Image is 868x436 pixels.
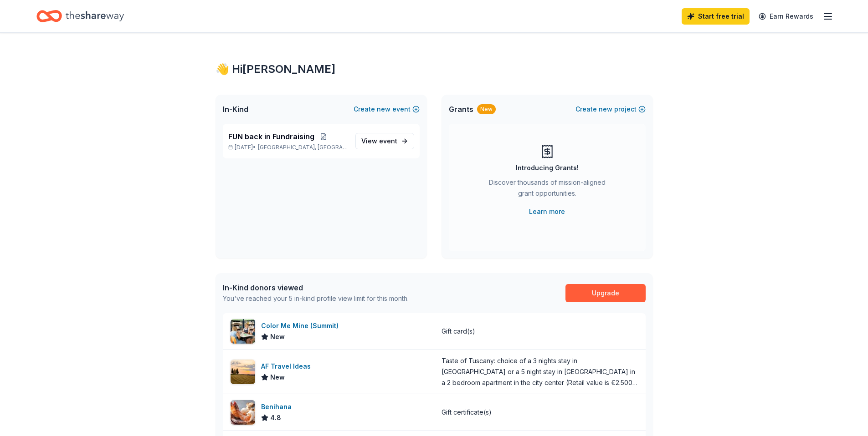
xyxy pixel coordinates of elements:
span: Grants [449,104,473,115]
span: [GEOGRAPHIC_DATA], [GEOGRAPHIC_DATA] [258,144,348,151]
span: New [270,331,285,342]
a: Learn more [529,206,565,217]
img: Image for Benihana [231,400,255,425]
span: View [361,136,397,147]
span: In-Kind [223,104,248,115]
img: Image for AF Travel Ideas [231,360,255,384]
div: Gift card(s) [442,326,475,337]
span: new [377,104,390,115]
div: New [477,104,496,114]
button: Createnewproject [575,104,646,115]
span: 4.8 [270,412,281,423]
button: Createnewevent [354,104,420,115]
div: You've reached your 5 in-kind profile view limit for this month. [223,293,409,304]
div: Introducing Grants! [516,162,579,173]
a: Start free trial [682,8,750,25]
img: Image for Color Me Mine (Summit) [231,319,255,344]
a: View event [355,133,414,149]
a: Home [36,5,124,27]
span: new [599,104,612,115]
div: AF Travel Ideas [261,361,314,372]
div: Color Me Mine (Summit) [261,320,342,331]
div: 👋 Hi [PERSON_NAME] [216,62,653,76]
span: FUN back in Fundraising [228,131,314,142]
div: In-Kind donors viewed [223,282,409,293]
div: Gift certificate(s) [442,407,492,418]
div: Taste of Tuscany: choice of a 3 nights stay in [GEOGRAPHIC_DATA] or a 5 night stay in [GEOGRAPHIC... [442,355,638,388]
div: Benihana [261,401,295,412]
span: event [379,137,397,145]
a: Upgrade [565,284,646,302]
div: Discover thousands of mission-aligned grant opportunities. [485,177,609,203]
a: Earn Rewards [753,8,819,25]
span: New [270,372,285,383]
p: [DATE] • [228,144,348,151]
